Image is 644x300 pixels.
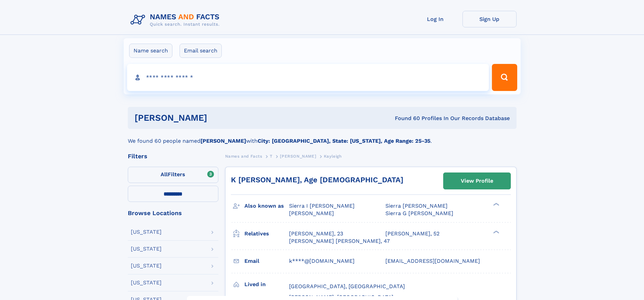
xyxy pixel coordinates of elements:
div: ❯ [492,230,500,234]
b: [PERSON_NAME] [200,138,246,144]
label: Email search [180,44,222,58]
a: Log In [408,11,462,27]
a: K [PERSON_NAME], Age [DEMOGRAPHIC_DATA] [231,176,403,184]
span: Sierra I [PERSON_NAME] [289,203,355,209]
h3: Relatives [244,228,289,239]
label: Filters [128,167,218,183]
h3: Lived in [244,279,289,290]
a: Sign Up [462,11,517,27]
span: Sierra [PERSON_NAME] [385,203,448,209]
input: search input [127,64,489,91]
span: All [161,171,168,178]
span: [PERSON_NAME] [289,210,334,216]
a: [PERSON_NAME] [PERSON_NAME], 47 [289,237,390,245]
a: [PERSON_NAME], 23 [289,230,343,237]
div: [US_STATE] [131,280,162,285]
div: Filters [128,153,218,159]
span: T [270,154,272,159]
h1: [PERSON_NAME] [135,114,301,122]
span: Sierra G [PERSON_NAME] [385,210,453,216]
div: Browse Locations [128,210,218,216]
div: Found 60 Profiles In Our Records Database [301,115,510,122]
div: [US_STATE] [131,229,162,235]
img: Logo Names and Facts [128,11,225,29]
div: We found 60 people named with . [128,129,517,145]
div: View Profile [461,173,493,189]
b: City: [GEOGRAPHIC_DATA], State: [US_STATE], Age Range: 25-35 [258,138,430,144]
h3: Also known as [244,200,289,212]
a: T [270,152,272,160]
div: [US_STATE] [131,263,162,269]
div: ❯ [492,202,500,207]
a: [PERSON_NAME], 52 [385,230,439,237]
span: [PERSON_NAME] [280,154,316,159]
label: Name search [129,44,172,58]
button: Search Button [492,64,517,91]
div: [US_STATE] [131,246,162,252]
h3: Email [244,255,289,267]
a: [PERSON_NAME] [280,152,316,160]
span: [EMAIL_ADDRESS][DOMAIN_NAME] [385,258,480,264]
span: Kayleigh [324,154,342,159]
span: [GEOGRAPHIC_DATA], [GEOGRAPHIC_DATA] [289,283,405,290]
a: Names and Facts [225,152,262,160]
a: View Profile [444,173,510,189]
